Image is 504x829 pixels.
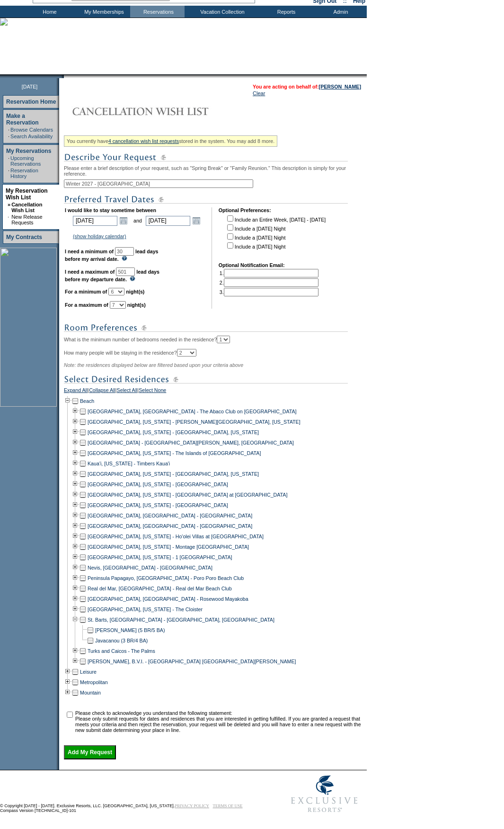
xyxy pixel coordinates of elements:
[88,659,296,664] a: [PERSON_NAME], B.V.I. - [GEOGRAPHIC_DATA] [GEOGRAPHIC_DATA][PERSON_NAME]
[88,534,264,539] a: [GEOGRAPHIC_DATA], [US_STATE] - Ho'olei Villas at [GEOGRAPHIC_DATA]
[88,606,203,612] a: [GEOGRAPHIC_DATA], [US_STATE] - The Cloister
[219,262,285,268] b: Optional Notification Email:
[118,215,129,226] a: Open the calendar popup.
[80,690,101,695] a: Mountain
[75,710,363,733] td: Please check to acknowledge you understand the following statement: Please only submit requests f...
[126,289,144,294] b: night(s)
[6,113,39,126] a: Make a Reservation
[88,554,232,560] a: [GEOGRAPHIC_DATA], [US_STATE] - 1 [GEOGRAPHIC_DATA]
[88,565,212,570] a: Nevis, [GEOGRAPHIC_DATA] - [GEOGRAPHIC_DATA]
[89,387,115,396] a: Collapse All
[65,302,108,308] b: For a maximum of
[132,214,143,227] td: and
[22,84,38,89] span: [DATE]
[65,269,159,282] b: lead days before my departure date.
[88,429,259,435] a: [GEOGRAPHIC_DATA], [US_STATE] - [GEOGRAPHIC_DATA], [US_STATE]
[88,596,248,602] a: [GEOGRAPHIC_DATA], [GEOGRAPHIC_DATA] - Rosewood Mayakoba
[122,256,127,261] img: questionMark_lightBlue.gif
[80,669,97,675] a: Leisure
[73,216,117,226] input: Date format: M/D/Y. Shortcut keys: [T] for Today. [UP] or [.] for Next Day. [DOWN] or [,] for Pre...
[213,803,243,808] a: TERMS OF USE
[61,74,64,78] img: promoShadowLeftCorner.gif
[6,187,48,201] a: My Reservation Wish List
[88,409,297,414] a: [GEOGRAPHIC_DATA], [GEOGRAPHIC_DATA] - The Abaco Club on [GEOGRAPHIC_DATA]
[220,278,318,287] td: 2.
[253,90,265,96] a: Clear
[88,544,249,550] a: [GEOGRAPHIC_DATA], [US_STATE] - Montage [GEOGRAPHIC_DATA]
[64,74,65,78] img: blank.gif
[80,398,94,404] a: Beach
[220,288,318,296] td: 3.
[108,138,179,144] a: 4 cancellation wish list requests
[191,215,202,226] a: Open the calendar popup.
[64,745,116,759] input: Add My Request
[65,289,107,294] b: For a minimum of
[10,155,41,167] a: Upcoming Reservations
[88,492,287,498] a: [GEOGRAPHIC_DATA], [US_STATE] - [GEOGRAPHIC_DATA] at [GEOGRAPHIC_DATA]
[88,502,228,508] a: [GEOGRAPHIC_DATA], [US_STATE] - [GEOGRAPHIC_DATA]
[65,249,114,254] b: I need a minimum of
[65,249,159,262] b: lead days before my arrival date.
[8,155,9,167] td: ·
[117,387,138,396] a: Select All
[88,481,228,487] a: [GEOGRAPHIC_DATA], [US_STATE] - [GEOGRAPHIC_DATA]
[130,276,135,281] img: questionMark_lightBlue.gif
[65,269,115,275] b: I need a maximum of
[127,302,146,308] b: night(s)
[10,127,53,133] a: Browse Calendars
[130,6,185,18] td: Reservations
[88,575,244,581] a: Peninsula Papagayo, [GEOGRAPHIC_DATA] - Poro Poro Beach Club
[8,202,10,207] b: »
[88,586,232,591] a: Real del Mar, [GEOGRAPHIC_DATA] - Real del Mar Beach Club
[139,387,166,396] a: Select None
[219,207,271,213] b: Optional Preferences:
[64,135,277,147] div: You currently have stored in the system. You may add 8 more.
[95,638,148,643] a: Javacanou (3 BR/4 BA)
[21,6,76,18] td: Home
[319,84,361,89] a: [PERSON_NAME]
[88,471,259,477] a: [GEOGRAPHIC_DATA], [US_STATE] - [GEOGRAPHIC_DATA], [US_STATE]
[88,450,261,456] a: [GEOGRAPHIC_DATA], [US_STATE] - The Islands of [GEOGRAPHIC_DATA]
[64,132,364,759] div: Please enter a brief description of your request, such as "Spring Break" or "Family Reunion." Thi...
[88,523,252,529] a: [GEOGRAPHIC_DATA], [GEOGRAPHIC_DATA] - [GEOGRAPHIC_DATA]
[11,214,42,225] a: New Release Requests
[64,387,88,396] a: Expand All
[220,269,318,277] td: 1.
[185,6,258,18] td: Vacation Collection
[312,6,367,18] td: Admin
[88,461,170,466] a: Kaua'i, [US_STATE] - Timbers Kaua'i
[225,214,326,256] td: Include an Entire Week, [DATE] - [DATE] Include a [DATE] Night Include a [DATE] Night Include a [...
[95,627,165,633] a: [PERSON_NAME] (5 BR/5 BA)
[8,214,10,225] td: ·
[6,98,56,105] a: Reservation Home
[80,679,108,685] a: Metropolitan
[8,168,9,179] td: ·
[64,322,348,334] img: subTtlRoomPreferences.gif
[88,419,301,425] a: [GEOGRAPHIC_DATA], [US_STATE] - [PERSON_NAME][GEOGRAPHIC_DATA], [US_STATE]
[88,513,252,518] a: [GEOGRAPHIC_DATA], [GEOGRAPHIC_DATA] - [GEOGRAPHIC_DATA]
[64,387,364,396] div: | | |
[258,6,312,18] td: Reports
[73,233,126,239] a: (show holiday calendar)
[175,803,209,808] a: PRIVACY POLICY
[10,134,53,139] a: Search Availability
[8,127,9,133] td: ·
[8,134,9,139] td: ·
[64,362,243,368] span: Note: the residences displayed below are filtered based upon your criteria above
[253,84,361,89] span: You are acting on behalf of:
[64,102,253,121] img: Cancellation Wish List
[6,148,51,154] a: My Reservations
[6,234,42,241] a: My Contracts
[88,617,274,623] a: St. Barts, [GEOGRAPHIC_DATA] - [GEOGRAPHIC_DATA], [GEOGRAPHIC_DATA]
[11,202,42,213] a: Cancellation Wish List
[88,440,294,446] a: [GEOGRAPHIC_DATA] - [GEOGRAPHIC_DATA][PERSON_NAME], [GEOGRAPHIC_DATA]
[88,648,155,654] a: Turks and Caicos - The Palms
[10,168,38,179] a: Reservation History
[65,207,156,213] b: I would like to stay sometime between
[76,6,130,18] td: My Memberships
[146,216,190,226] input: Date format: M/D/Y. Shortcut keys: [T] for Today. [UP] or [.] for Next Day. [DOWN] or [,] for Pre...
[282,770,367,818] img: Exclusive Resorts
